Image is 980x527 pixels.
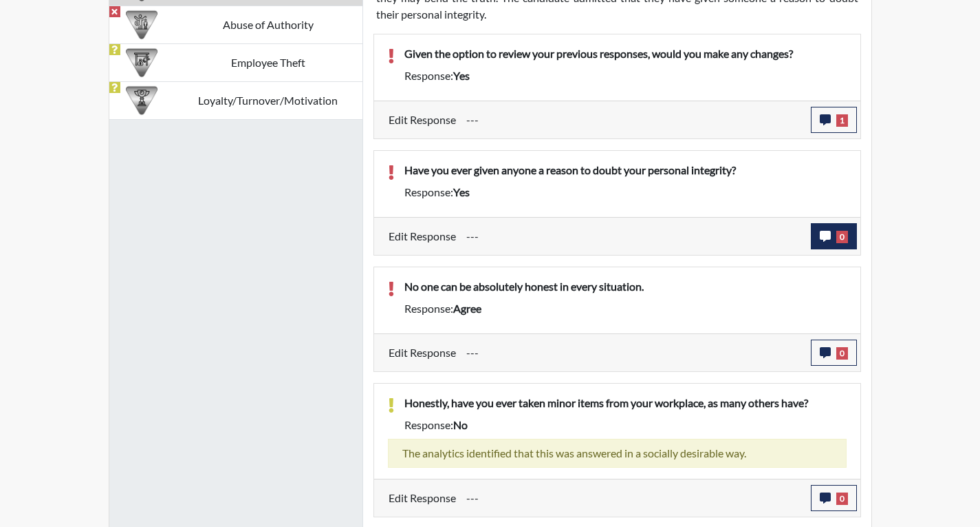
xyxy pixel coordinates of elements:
span: 0 [836,493,848,505]
div: Response: [394,300,857,317]
img: CATEGORY%20ICON-01.94e51fac.png [126,9,157,41]
button: 0 [811,340,857,366]
span: 0 [836,347,848,360]
div: Update the test taker's response, the change might impact the score [456,107,811,133]
img: CATEGORY%20ICON-07.58b65e52.png [126,47,157,79]
div: Response: [394,184,857,200]
div: The analytics identified that this was answered in a socially desirable way. [388,439,847,468]
p: Honestly, have you ever taken minor items from your workplace, as many others have? [404,395,847,411]
span: 0 [836,231,848,243]
div: Update the test taker's response, the change might impact the score [456,223,811,249]
button: 0 [811,485,857,511]
span: no [453,418,468,431]
div: Response: [394,417,857,433]
div: Response: [394,68,857,84]
img: CATEGORY%20ICON-17.40ef8247.png [126,85,157,116]
div: Update the test taker's response, the change might impact the score [456,485,811,511]
span: agree [453,302,481,315]
label: Edit Response [389,340,456,366]
button: 0 [811,223,857,249]
p: Have you ever given anyone a reason to doubt your personal integrity? [404,162,847,178]
p: No one can be absolutely honest in every situation. [404,278,847,295]
td: Employee Theft [174,43,362,81]
label: Edit Response [389,223,456,249]
td: Loyalty/Turnover/Motivation [174,81,362,119]
span: yes [453,69,470,82]
div: Update the test taker's response, the change might impact the score [456,340,811,366]
button: 1 [811,107,857,133]
label: Edit Response [389,107,456,133]
span: 1 [836,114,848,127]
span: yes [453,185,470,198]
label: Edit Response [389,485,456,511]
td: Abuse of Authority [174,6,362,43]
p: Given the option to review your previous responses, would you make any changes? [404,45,847,62]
